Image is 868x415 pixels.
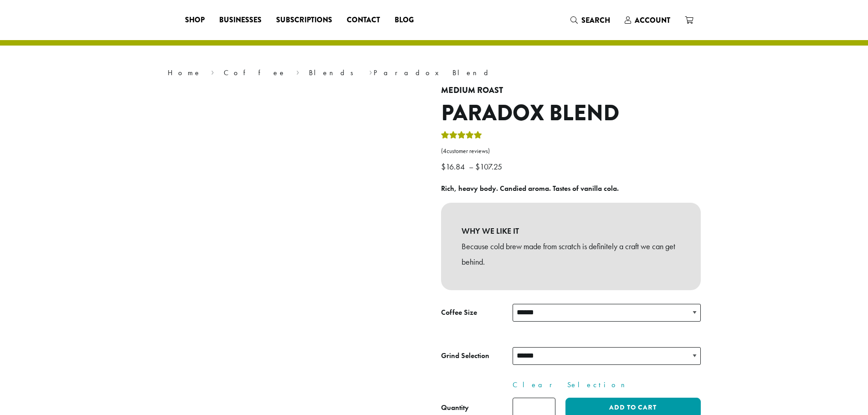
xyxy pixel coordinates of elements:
[339,13,387,27] a: Contact
[617,13,678,28] a: Account
[475,161,504,172] bdi: 107.25
[563,13,617,28] a: Search
[441,147,701,156] a: (4customer reviews)
[441,161,467,172] bdi: 16.84
[269,13,339,27] a: Subscriptions
[443,147,447,155] span: 4
[387,13,421,27] a: Blog
[185,15,205,26] span: Shop
[309,68,360,77] a: Blends
[441,184,619,193] b: Rich, heavy body. Candied aroma. Tastes of vanilla cola.
[581,15,610,26] span: Search
[168,67,701,78] nav: Breadcrumb
[441,161,446,172] span: $
[168,68,201,77] a: Home
[219,15,262,26] span: Businesses
[475,161,480,172] span: $
[296,64,299,78] span: ›
[369,64,372,78] span: ›
[441,349,513,363] label: Grind Selection
[224,68,286,77] a: Coffee
[441,86,701,96] h4: Medium Roast
[441,100,701,127] h1: Paradox Blend
[395,15,414,26] span: Blog
[441,306,513,319] label: Coffee Size
[462,223,680,239] b: WHY WE LIKE IT
[178,13,212,27] a: Shop
[635,15,670,26] span: Account
[347,15,380,26] span: Contact
[441,402,469,413] div: Quantity
[212,13,269,27] a: Businesses
[276,15,332,26] span: Subscriptions
[513,379,701,390] a: Clear Selection
[441,130,482,143] div: Rated 5.00 out of 5
[462,239,680,270] p: Because cold brew made from scratch is definitely a craft we can get behind.
[211,64,214,78] span: ›
[469,161,473,172] span: –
